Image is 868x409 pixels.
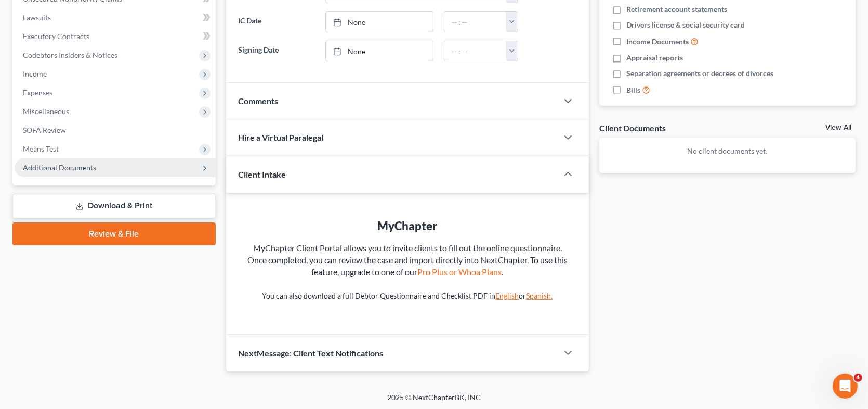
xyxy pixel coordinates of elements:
[15,121,216,140] a: SOFA Review
[833,374,858,399] iframe: Intercom live chat
[608,146,847,156] p: No client documents yet.
[23,13,51,22] span: Lawsuits
[23,144,59,153] span: Means Test
[626,20,745,30] span: Drivers license & social security card
[239,96,279,106] span: Comments
[23,69,47,78] span: Income
[15,8,216,27] a: Lawsuits
[239,169,286,179] span: Client Intake
[239,348,384,358] span: NextMessage: Client Text Notifications
[23,51,117,59] span: Codebtors Insiders & Notices
[417,267,502,277] a: Pro Plus or Whoa Plans
[626,85,640,95] span: Bills
[239,132,324,142] span: Hire a Virtual Paralegal
[23,126,66,134] span: SOFA Review
[233,41,321,61] label: Signing Date
[247,243,568,277] span: MyChapter Client Portal allows you to invite clients to fill out the online questionnaire. Once c...
[444,12,506,32] input: -- : --
[825,124,851,131] a: View All
[326,12,433,32] a: None
[626,36,689,47] span: Income Documents
[12,222,216,245] a: Review & File
[326,41,433,61] a: None
[626,68,773,79] span: Separation agreements or decrees of divorces
[12,194,216,218] a: Download & Print
[247,291,568,301] p: You can also download a full Debtor Questionnaire and Checklist PDF in or
[444,41,506,61] input: -- : --
[599,122,666,133] div: Client Documents
[495,291,519,300] a: English
[23,107,69,116] span: Miscellaneous
[23,32,89,41] span: Executory Contracts
[23,88,52,97] span: Expenses
[15,27,216,46] a: Executory Contracts
[626,4,727,15] span: Retirement account statements
[247,218,568,234] div: MyChapter
[233,11,321,32] label: IC Date
[626,53,683,63] span: Appraisal reports
[854,374,862,382] span: 4
[526,291,553,300] a: Spanish.
[23,163,96,172] span: Additional Documents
